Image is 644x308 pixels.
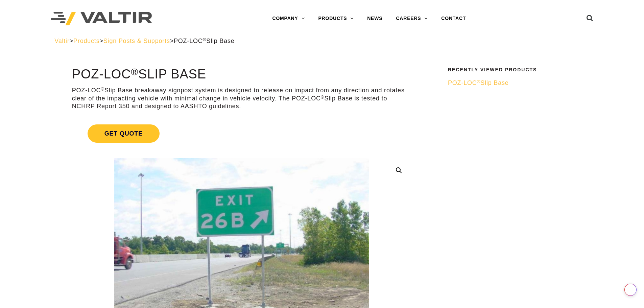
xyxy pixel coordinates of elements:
a: Products [73,38,99,44]
a: COMPANY [265,12,311,25]
a: CAREERS [389,12,434,25]
div: > > > [54,37,590,45]
sup: ® [477,79,481,84]
span: Get Quote [88,124,160,143]
h1: POZ-LOC Slip Base [72,67,411,81]
a: Get Quote [72,116,411,151]
a: Sign Posts & Supports [103,38,170,44]
span: POZ-LOC Slip Base [448,79,509,86]
p: POZ-LOC Slip Base breakaway signpost system is designed to release on impact from any direction a... [72,87,411,110]
span: POZ-LOC Slip Base [174,38,235,44]
sup: ® [131,66,138,77]
sup: ® [321,95,325,100]
a: Valtir [54,38,69,44]
img: Valtir [51,12,152,26]
sup: ® [101,87,104,92]
a: CONTACT [434,12,473,25]
sup: ® [203,37,207,42]
a: NEWS [360,12,389,25]
a: PRODUCTS [311,12,360,25]
h2: Recently Viewed Products [448,67,585,72]
a: POZ-LOC®Slip Base [448,79,585,87]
